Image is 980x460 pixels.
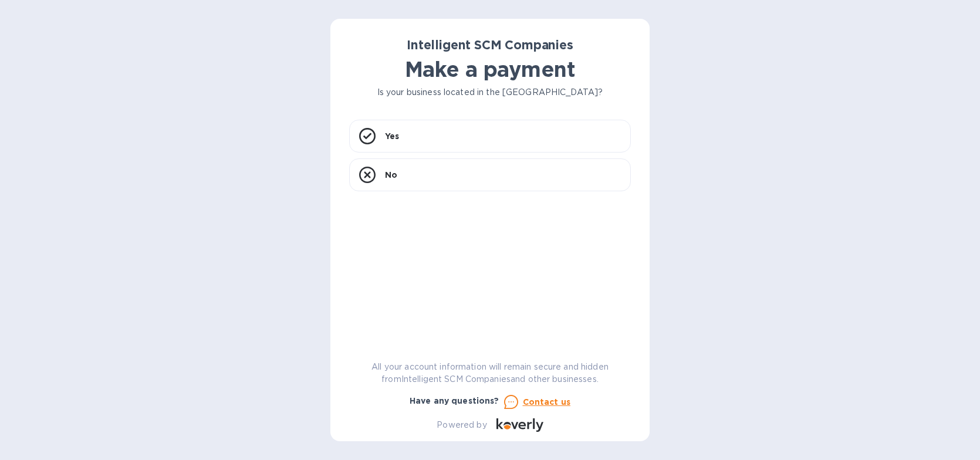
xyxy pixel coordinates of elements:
b: Have any questions? [410,396,499,405]
p: No [385,169,397,181]
p: Powered by [437,419,486,431]
h1: Make a payment [349,57,631,82]
p: Yes [385,130,399,142]
p: All your account information will remain secure and hidden from Intelligent SCM Companies and oth... [349,361,631,385]
u: Contact us [523,397,571,407]
p: Is your business located in the [GEOGRAPHIC_DATA]? [349,86,631,99]
b: Intelligent SCM Companies [407,38,573,52]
